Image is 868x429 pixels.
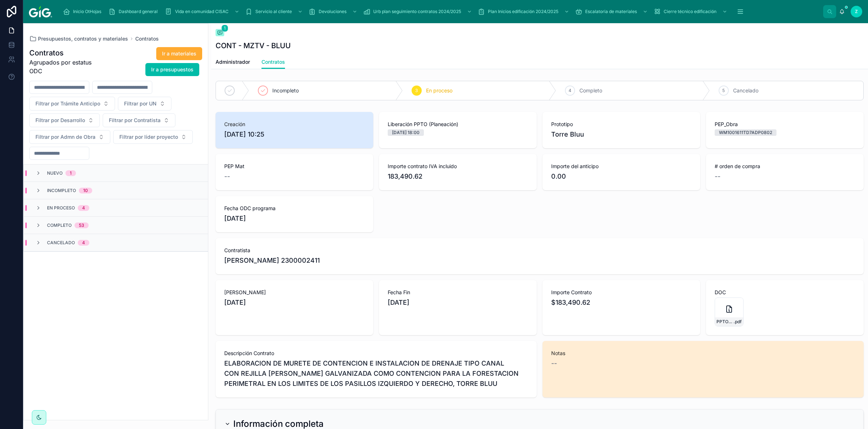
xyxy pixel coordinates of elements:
div: scrollable content [58,4,823,20]
a: Inicio OtHojas [61,5,106,18]
span: Contratos [261,58,285,66]
span: Vida en comunidad CISAC [175,9,229,14]
div: [DATE] 18:00 [392,129,420,136]
div: 10 [83,188,88,193]
span: DOC [715,289,855,296]
a: Cierre técnico edificación [651,5,731,18]
span: Dashboard general [119,9,158,14]
span: Notas [551,350,855,357]
span: Filtrar por UN [124,100,157,107]
a: Urb plan seguimiento contratos 2024/2025 [361,5,476,18]
span: Contratista [224,247,855,254]
span: Filtrar por Trámite Anticipo [35,100,100,107]
button: Select Button [29,113,100,127]
span: Administrador [216,58,250,66]
span: 4 [569,88,571,93]
span: [PERSON_NAME] 2300002411 [224,255,320,266]
span: [DATE] [388,297,528,308]
span: Importe contrato IVA incluido [388,163,528,170]
button: Select Button [29,97,115,111]
span: Presupuestos, contratos y materiales [38,35,128,42]
span: Incompleto [272,87,299,94]
span: Importe Contrato [551,289,692,296]
a: Administrador [216,55,250,70]
span: Cancelado [733,87,758,94]
span: .pdf [733,319,742,325]
h1: CONT - MZTV - BLUU [216,41,291,51]
span: PEP_Obra [715,121,855,128]
span: [DATE] 10:25 [224,129,365,139]
button: Select Button [29,130,110,144]
span: Escalatoria de materiales [585,9,637,14]
span: -- [551,358,557,368]
span: 5 [722,88,725,93]
span: Creación [224,121,365,128]
span: Filtrar por Admn de Obra [35,133,95,141]
h1: Contratos [29,48,100,58]
a: Escalatoria de materiales [573,5,651,18]
span: Nuevo [47,170,63,176]
div: 1 [70,170,72,176]
span: # orden de compra [715,163,855,170]
span: Importe del anticipo [551,163,692,170]
span: 0.00 [551,171,692,182]
button: Ir a materiales [156,47,202,60]
span: Cancelado [47,240,75,246]
a: Vida en comunidad CISAC [163,5,243,18]
span: Completo [47,222,72,228]
span: Cierre técnico edificación [664,9,716,14]
span: Ir a materiales [162,50,196,57]
span: 183,490.62 [388,171,528,182]
span: Filtrar por Contratista [109,117,161,124]
span: Torre Bluu [551,129,692,139]
span: ELABORACION DE MURETE DE CONTENCION E INSTALACION DE DRENAJE TIPO CANAL CON REJILLA [PERSON_NAME]... [224,358,528,389]
span: Filtrar por líder proyecto [119,133,178,141]
span: -- [715,171,720,182]
a: Contratos [261,55,285,69]
div: 53 [79,222,84,228]
button: Select Button [103,113,175,127]
span: Incompleto [47,188,76,193]
a: Presupuestos, contratos y materiales [29,35,128,42]
span: [DATE] [224,213,365,224]
span: Completo [579,87,602,94]
span: Agrupados por estatus ODC [29,58,100,75]
span: [PERSON_NAME] [224,289,365,296]
button: Select Button [113,130,193,144]
span: Descripción Contrato [224,350,528,357]
button: Select Button [118,97,171,111]
a: Contratos [135,35,159,42]
span: En proceso [47,205,75,211]
span: Ir a presupuestos [151,66,193,73]
span: Devoluciones [319,9,346,14]
span: Urb plan seguimiento contratos 2024/2025 [373,9,461,14]
span: Inicio OtHojas [73,9,101,14]
span: Liberación PPTO (Planeación) [388,121,528,128]
span: En proceso [426,87,452,94]
img: App logo [29,6,52,17]
span: Prototipo [551,121,692,128]
span: Servicio al cliente [255,9,292,14]
a: Dashboard general [106,5,163,18]
button: Ir a presupuestos [145,63,199,76]
span: 1 [221,25,228,32]
div: WM1001611TD7ADP0802 [719,129,772,136]
span: Fecha Fin [388,289,528,296]
span: $183,490.62 [551,297,692,308]
span: 3 [415,88,418,93]
a: Devoluciones [306,5,361,18]
span: Filtrar por Desarrollo [35,117,85,124]
button: 1 [216,29,224,38]
span: PPTO---MZTV---BLUU---Muro-Bajo-y-Rejilla-[GEOGRAPHIC_DATA] [716,319,733,325]
a: Servicio al cliente [243,5,306,18]
span: [DATE] [224,297,365,308]
span: -- [224,171,230,182]
a: Plan Inicios edificación 2024/2025 [476,5,573,18]
span: Fecha ODC programa [224,205,365,212]
span: Plan Inicios edificación 2024/2025 [488,9,558,14]
div: 4 [82,205,85,211]
span: Z [855,9,858,14]
span: PEP Mat [224,163,365,170]
div: 4 [82,240,85,246]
